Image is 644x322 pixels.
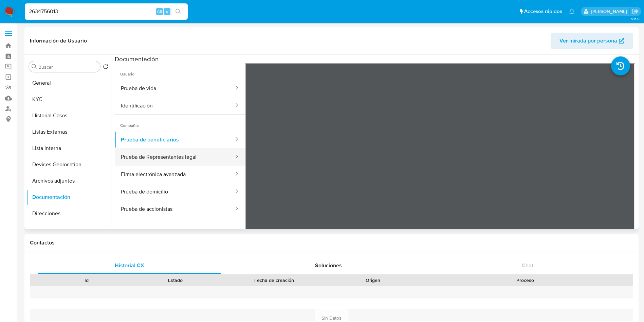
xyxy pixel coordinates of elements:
[559,33,617,49] span: Ver mirada por persona
[26,107,111,124] button: Historial Casos
[422,277,628,284] div: Proceso
[225,277,324,284] div: Fecha de creación
[136,277,215,284] div: Estado
[30,239,633,246] h1: Contactos
[166,8,168,15] span: s
[26,156,111,173] button: Devices Geolocation
[38,64,97,70] input: Buscar
[632,8,639,15] a: Salir
[47,277,126,284] div: Id
[26,140,111,156] button: Lista Interna
[26,173,111,189] button: Archivos adjuntos
[315,261,342,269] span: Soluciones
[157,8,162,15] span: Alt
[26,91,111,107] button: KYC
[522,261,533,269] span: Chat
[524,8,562,15] span: Accesos rápidos
[171,7,185,16] button: search-icon
[26,189,111,205] button: Documentación
[26,75,111,91] button: General
[103,64,108,71] button: Volver al orden por defecto
[25,7,188,16] input: Buscar usuario o caso...
[591,8,629,15] p: alan.cervantesmartinez@mercadolibre.com.mx
[26,205,111,222] button: Direcciones
[26,222,111,238] button: Restricciones Nuevo Mundo
[30,37,87,44] h1: Información de Usuario
[115,261,144,269] span: Historial CX
[32,64,37,69] button: Buscar
[26,124,111,140] button: Listas Externas
[569,9,575,14] a: Notificaciones
[333,277,413,284] div: Origen
[551,33,633,49] button: Ver mirada por persona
